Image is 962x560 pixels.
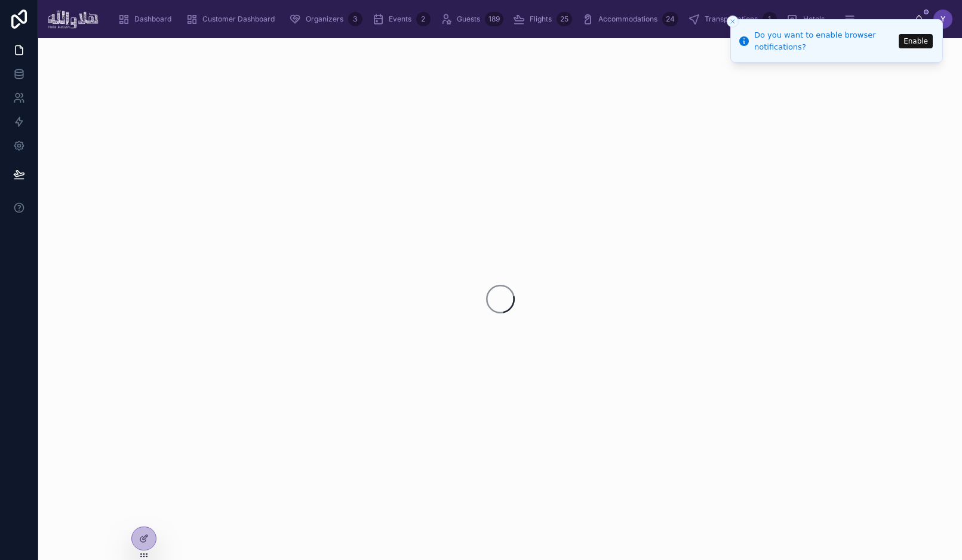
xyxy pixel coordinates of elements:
[114,8,180,30] a: Dashboard
[134,14,171,24] span: Dashboard
[368,8,434,30] a: Events2
[598,14,657,24] span: Accommodations
[578,8,682,30] a: Accommodations24
[457,14,480,24] span: Guests
[899,34,933,48] button: Enable
[182,8,283,30] a: Customer Dashboard
[662,12,678,26] div: 24
[684,8,780,30] a: Transportations1
[705,14,758,24] span: Transportations
[437,8,507,30] a: Guests189
[202,14,275,24] span: Customer Dashboard
[348,12,362,26] div: 3
[727,16,739,27] button: Close toast
[754,29,895,53] div: Do you want to enable browser notifications?
[306,14,343,24] span: Organizers
[285,8,366,30] a: Organizers3
[509,8,576,30] a: Flights25
[557,12,572,26] div: 25
[783,8,833,30] a: Hotels
[485,12,503,26] div: 189
[941,14,945,24] span: Y
[48,10,99,29] img: App logo
[416,12,431,26] div: 2
[530,14,552,24] span: Flights
[389,14,411,24] span: Events
[108,6,914,32] div: scrollable content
